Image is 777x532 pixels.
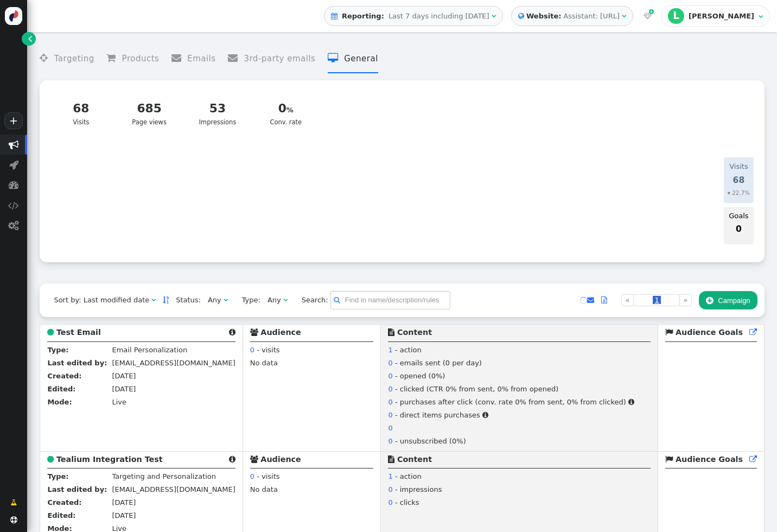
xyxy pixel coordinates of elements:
[250,472,254,480] span: 0
[54,295,149,306] div: Sort by: Last modified date
[112,372,136,380] span: [DATE]
[733,175,745,185] span: 68
[257,472,279,480] span: - visits
[492,12,496,20] span: 
[250,455,258,463] span: 
[395,398,565,406] span: - purchases after click (conv. rate 0% from sent,
[56,455,163,464] b: Tealium Integration Test
[295,296,328,304] span: Search:
[261,100,311,118] div: 0
[8,200,19,211] span: 
[388,498,392,506] span: 0
[728,189,750,198] div: ▾ 22.7%
[331,12,337,20] span: 
[47,498,81,506] b: Created:
[388,437,392,445] span: 0
[257,346,279,354] span: - visits
[395,385,495,393] span: - clicked (CTR 0% from sent,
[641,11,654,22] a:  
[112,346,187,354] span: Email Personalization
[679,294,692,306] a: »
[229,328,235,336] span: 
[106,53,122,63] span: 
[9,160,18,170] span: 
[228,53,244,63] span: 
[112,398,126,406] span: Live
[235,295,260,306] span: Type:
[395,485,442,493] span: - impressions
[759,13,763,20] span: 
[395,411,480,419] span: - direct items purchases
[187,94,249,134] a: 53Impressions
[388,346,392,354] span: 1
[56,328,101,337] b: Test Email
[193,100,243,118] div: 53
[388,411,392,419] span: 0
[727,210,751,222] td: Goals
[397,455,432,464] b: Content
[653,296,660,304] span: 1
[395,359,482,367] span: - emails sent (0 per day)
[340,12,386,20] b: Reporting:
[255,94,317,134] a: 0Conv. rate
[628,398,634,406] span: 
[388,385,392,393] span: 0
[389,12,489,20] span: Last 7 days including [DATE]
[749,328,757,336] span: 
[112,485,235,493] span: [EMAIL_ADDRESS][DOMAIN_NAME]
[388,485,392,493] span: 0
[749,455,757,463] span: 
[10,516,17,523] span: 
[112,498,136,506] span: [DATE]
[250,346,254,354] span: 0
[106,45,159,73] li: Products
[563,11,620,22] div: Assistant: [URL]
[3,493,24,512] a: 
[193,100,243,127] div: Impressions
[649,8,654,16] span: 
[151,296,156,303] span: 
[283,296,288,303] span: 
[9,140,19,150] span: 
[567,398,626,406] span: 0% from clicked)
[250,359,278,367] span: No data
[260,455,301,464] b: Audience
[112,359,235,367] span: [EMAIL_ADDRESS][DOMAIN_NAME]
[260,328,301,337] b: Audience
[388,455,394,463] span: 
[47,485,107,493] b: Last edited by:
[169,295,201,306] span: Status:
[224,296,228,303] span: 
[601,296,607,303] span: 
[395,472,422,480] span: - action
[706,296,713,305] span: 
[124,100,174,127] div: Page views
[644,12,652,20] span: 
[47,359,107,367] b: Last edited by:
[621,294,634,306] a: «
[524,11,563,22] b: Website:
[47,372,81,380] b: Created:
[112,472,216,480] span: Targeting and Personalization
[50,94,112,134] a: 68Visits
[163,296,169,303] span: Sorted in descending order
[250,485,278,493] span: No data
[228,45,315,73] li: 3rd-party emails
[676,455,743,464] b: Audience Goals
[330,291,450,309] input: Find in name/description/rules
[40,53,54,63] span: 
[676,328,743,337] b: Audience Goals
[665,328,673,336] span: 
[482,411,488,419] span: 
[22,32,35,46] a: 
[518,11,524,22] span: 
[47,328,54,336] span: 
[395,498,419,506] span: - clicks
[171,53,187,63] span: 
[395,437,466,445] span: - unsubscribed (0%)
[47,455,54,463] span: 
[10,497,17,508] span: 
[594,291,614,309] a: 
[328,53,344,63] span: 
[668,8,684,24] div: L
